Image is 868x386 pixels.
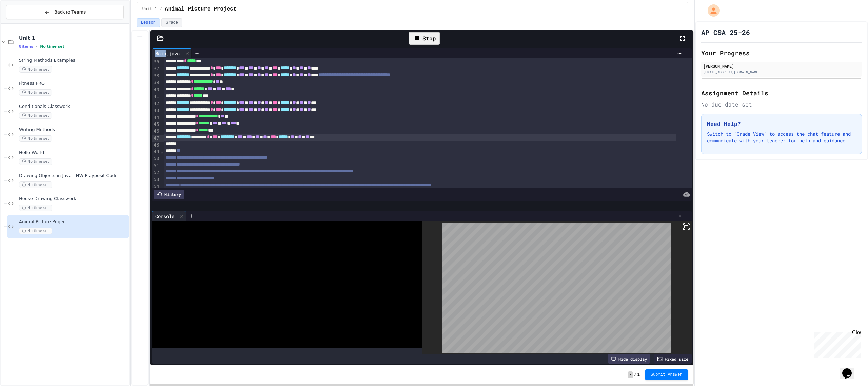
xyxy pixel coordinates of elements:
div: 49 [152,149,160,155]
div: Console [152,211,186,221]
span: Back to Teams [54,8,86,16]
div: Chat with us now!Close [3,3,47,43]
span: Fitness FRQ [19,81,128,86]
span: No time set [19,228,52,234]
div: [PERSON_NAME] [703,63,860,69]
span: String Methods Examples [19,58,128,63]
div: 36 [152,59,160,65]
div: 51 [152,162,160,169]
div: 39 [152,79,160,86]
span: Writing Methods [19,127,128,133]
button: Submit Answer [645,369,688,380]
div: Hide display [608,354,650,364]
iframe: chat widget [812,329,861,358]
div: Fixed size [654,354,692,364]
div: My Account [701,3,722,18]
span: No time set [19,89,52,96]
div: 53 [152,176,160,183]
span: Submit Answer [651,372,683,378]
button: Lesson [137,18,160,27]
div: 46 [152,128,160,135]
div: 40 [152,86,160,93]
span: Animal Picture Project [19,219,128,225]
span: Fold line [160,149,164,154]
div: 54 [152,183,160,190]
span: No time set [19,112,52,119]
div: 43 [152,107,160,114]
h3: Need Help? [707,120,856,128]
div: 42 [152,100,160,107]
div: 37 [152,65,160,72]
span: No time set [19,205,52,211]
div: [EMAIL_ADDRESS][DOMAIN_NAME] [703,70,860,75]
div: History [154,190,184,199]
span: No time set [19,135,52,142]
div: Main.java [152,50,183,57]
div: 44 [152,114,160,121]
h2: Assignment Details [701,88,862,98]
div: 48 [152,142,160,149]
div: 47 [152,135,160,142]
div: Main.java [152,48,192,58]
div: 41 [152,93,160,100]
div: Stop [409,32,440,45]
span: Animal Picture Project [165,5,236,13]
span: Unit 1 [19,35,128,41]
span: / [160,6,162,12]
div: 50 [152,155,160,162]
h1: AP CSA 25-26 [701,27,750,37]
div: 45 [152,121,160,128]
iframe: chat widget [840,359,861,379]
span: Unit 1 [142,6,157,12]
span: House Drawing Classwork [19,196,128,202]
span: / [634,372,637,378]
span: Conditionals Classwork [19,104,128,110]
p: Switch to "Grade View" to access the chat feature and communicate with your teacher for help and ... [707,131,856,144]
button: Grade [161,18,182,27]
div: 52 [152,169,160,176]
span: Drawing Objects in Java - HW Playposit Code [19,173,128,179]
span: No time set [19,181,52,188]
span: 8 items [19,44,33,49]
span: - [628,371,633,378]
h2: Your Progress [701,48,862,58]
span: Hello World [19,150,128,156]
button: Back to Teams [6,5,124,19]
span: 1 [637,372,640,378]
span: No time set [19,158,52,165]
div: No due date set [701,100,862,109]
div: 38 [152,73,160,79]
span: No time set [19,66,52,73]
div: Console [152,213,178,220]
span: • [36,44,37,49]
span: No time set [40,44,64,49]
